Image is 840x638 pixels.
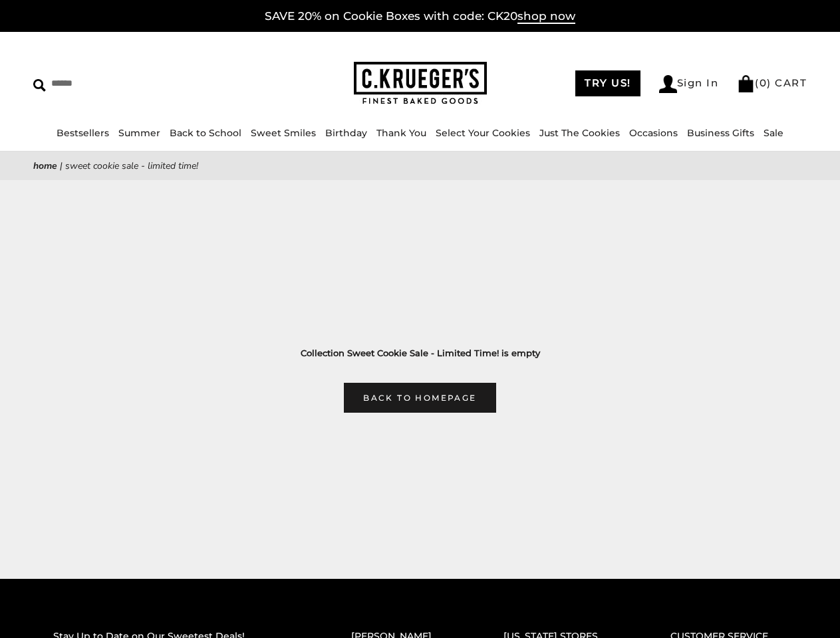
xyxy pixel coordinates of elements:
span: 0 [760,76,768,89]
a: Home [33,159,57,172]
h3: Collection Sweet Cookie Sale - Limited Time! is empty [53,346,787,360]
a: Business Gifts [687,127,754,139]
a: TRY US! [575,70,640,96]
a: SAVE 20% on Cookie Boxes with code: CK20shop now [265,9,575,24]
a: Bestsellers [57,127,109,139]
a: (0) CART [737,76,807,89]
img: Bag [737,75,755,92]
a: Sweet Smiles [251,127,316,139]
a: Birthday [325,127,367,139]
img: Account [659,75,677,93]
input: Search [33,73,210,94]
span: Sweet Cookie Sale - Limited Time! [65,159,198,172]
a: Occasions [629,127,678,139]
a: Thank You [376,127,426,139]
a: Select Your Cookies [436,127,530,139]
nav: breadcrumbs [33,158,807,173]
img: C.KRUEGER'S [354,62,487,105]
a: Back to School [170,127,241,139]
a: Sign In [659,75,719,93]
a: Back to homepage [344,383,495,413]
a: Sale [764,127,783,139]
a: Summer [118,127,160,139]
a: Just The Cookies [539,127,620,139]
span: | [60,159,63,172]
span: shop now [517,9,575,24]
img: Search [33,79,46,92]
